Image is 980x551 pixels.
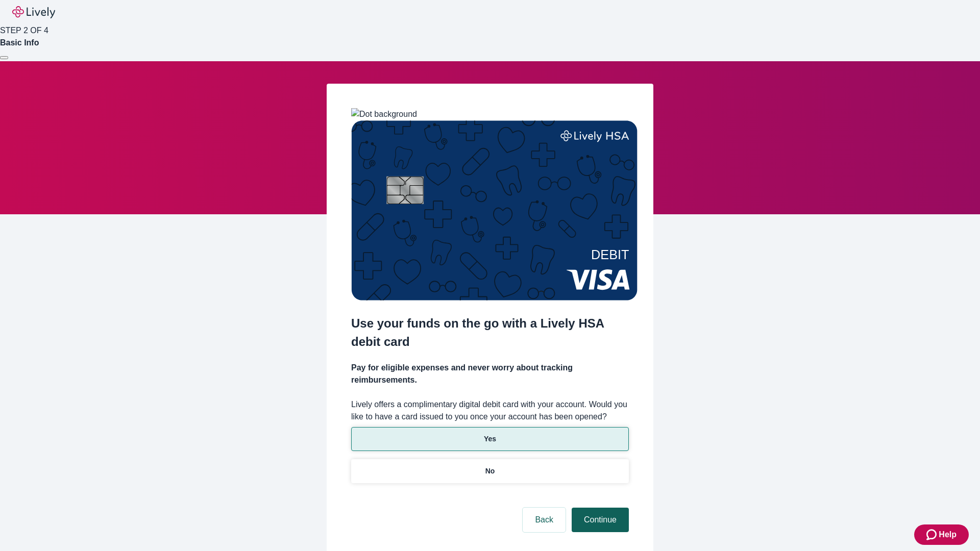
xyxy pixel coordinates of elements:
[572,508,629,532] button: Continue
[351,398,629,423] label: Lively offers a complimentary digital debit card with your account. Would you like to have a card...
[351,362,629,386] h4: Pay for eligible expenses and never worry about tracking reimbursements.
[351,427,629,451] button: Yes
[939,529,957,541] span: Help
[351,108,417,120] img: Dot background
[351,120,638,300] img: Debit card
[12,6,55,18] img: Lively
[485,466,495,477] p: No
[351,459,629,483] button: No
[484,434,496,444] p: Yes
[926,529,939,541] svg: Zendesk support icon
[351,314,629,351] h2: Use your funds on the go with a Lively HSA debit card
[914,524,969,545] button: Zendesk support iconHelp
[523,508,566,532] button: Back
